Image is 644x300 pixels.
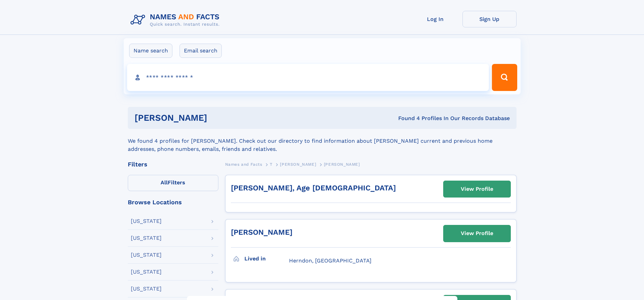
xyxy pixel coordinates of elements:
[131,286,162,292] div: [US_STATE]
[408,11,462,27] a: Log In
[270,162,272,167] span: T
[128,11,225,29] img: Logo Names and Facts
[461,226,493,241] div: View Profile
[270,160,272,168] a: T
[135,114,303,122] h1: [PERSON_NAME]
[131,269,162,275] div: [US_STATE]
[131,235,162,241] div: [US_STATE]
[128,129,517,153] div: We found 4 profiles for [PERSON_NAME]. Check out our directory to find information about [PERSON_...
[131,252,162,258] div: [US_STATE]
[161,179,168,186] span: All
[129,44,172,58] label: Name search
[127,64,489,91] input: search input
[180,44,222,58] label: Email search
[492,64,517,91] button: Search Button
[324,162,360,167] span: [PERSON_NAME]
[280,162,316,167] span: [PERSON_NAME]
[231,228,292,236] a: [PERSON_NAME]
[225,160,262,168] a: Names and Facts
[244,253,289,264] h3: Lived in
[444,225,510,241] a: View Profile
[303,115,510,122] div: Found 4 Profiles In Our Records Database
[131,218,162,224] div: [US_STATE]
[280,160,316,168] a: [PERSON_NAME]
[128,199,218,205] div: Browse Locations
[444,181,510,197] a: View Profile
[231,184,396,192] a: [PERSON_NAME], Age [DEMOGRAPHIC_DATA]
[289,257,372,264] span: Herndon, [GEOGRAPHIC_DATA]
[462,11,517,27] a: Sign Up
[128,161,218,167] div: Filters
[128,175,218,191] label: Filters
[461,181,493,197] div: View Profile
